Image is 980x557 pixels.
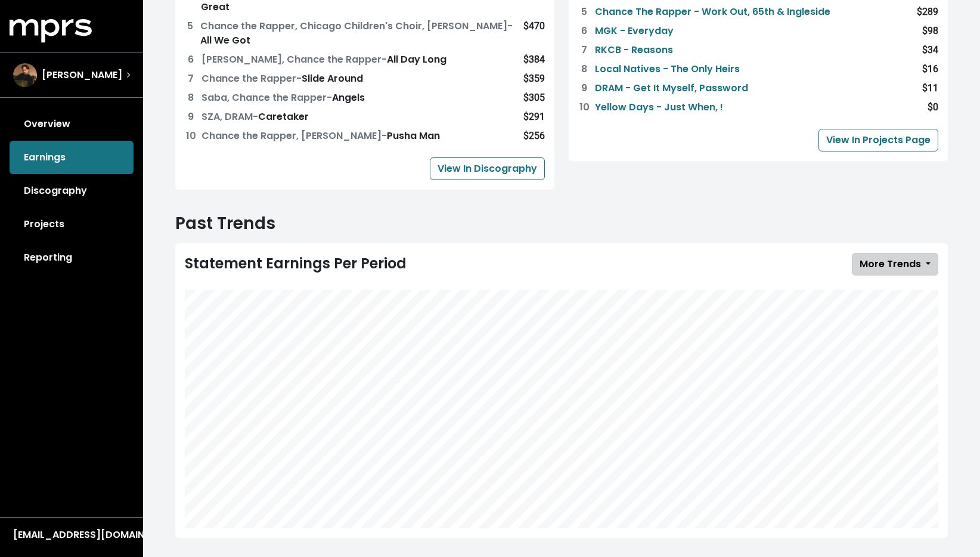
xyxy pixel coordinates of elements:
div: $0 [928,100,938,115]
div: 5 [578,5,590,19]
div: Caretaker [201,110,309,124]
div: All We Got [200,19,523,48]
div: $289 [917,5,938,19]
div: 10 [185,129,197,143]
div: [EMAIL_ADDRESS][DOMAIN_NAME] [13,528,130,542]
div: $11 [922,81,938,95]
div: $16 [922,62,938,76]
div: 7 [578,43,590,57]
span: More Trends [860,257,921,271]
div: Statement Earnings Per Period [185,255,407,273]
span: Chance the Rapper, [PERSON_NAME] - [201,129,387,143]
a: Local Natives - The Only Heirs [595,62,740,76]
div: 8 [578,62,590,76]
div: $305 [523,91,545,105]
div: $291 [523,110,545,124]
a: Overview [10,107,134,141]
div: 9 [578,81,590,95]
div: Pusha Man [201,129,440,143]
div: 5 [185,19,196,48]
div: All Day Long [201,52,446,67]
div: $384 [523,52,545,67]
a: MGK - Everyday [595,24,674,38]
a: View In Discography [430,157,545,180]
a: Yellow Days - Just When, ! [595,100,723,115]
a: mprs logo [10,23,92,37]
div: $470 [523,19,545,48]
button: [EMAIL_ADDRESS][DOMAIN_NAME] [10,527,134,543]
h2: Past Trends [175,213,948,234]
span: [PERSON_NAME] [42,68,122,82]
div: $34 [922,43,938,57]
div: 7 [185,72,197,86]
div: 9 [185,110,197,124]
a: View In Projects Page [818,129,938,151]
div: 10 [578,100,590,115]
span: Saba, Chance the Rapper - [201,91,332,104]
span: Chance the Rapper - [201,72,302,85]
span: Chance the Rapper, Chicago Children's Choir, [PERSON_NAME] - [200,19,513,33]
a: DRAM - Get It Myself, Password [595,81,748,95]
a: Discography [10,174,134,208]
div: Angels [201,91,365,105]
div: 6 [578,24,590,38]
a: Projects [10,208,134,241]
span: SZA, DRAM - [201,110,258,123]
button: More Trends [852,253,938,276]
a: Reporting [10,241,134,274]
div: $98 [922,24,938,38]
a: Chance The Rapper - Work Out, 65th & Ingleside [595,5,830,19]
a: RKCB - Reasons [595,43,673,57]
div: 6 [185,52,197,67]
div: Slide Around [201,72,363,86]
div: $359 [523,72,545,86]
img: The selected account / producer [13,63,37,87]
div: $256 [523,129,545,143]
span: [PERSON_NAME], Chance the Rapper - [201,52,387,66]
div: 8 [185,91,197,105]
